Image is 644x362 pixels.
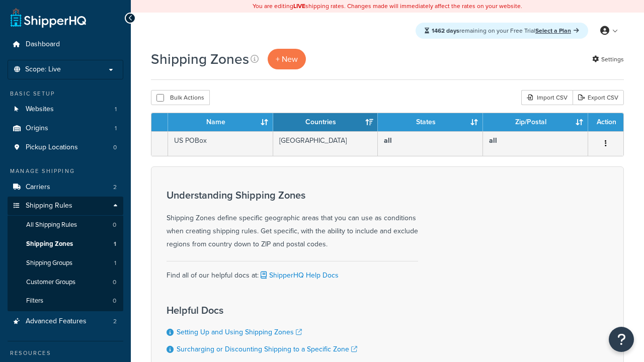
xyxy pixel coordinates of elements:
[535,26,579,35] a: Select a Plan
[26,317,87,326] span: Advanced Features
[8,235,123,253] li: Shipping Zones
[167,190,418,201] h3: Understanding Shipping Zones
[113,183,117,192] span: 2
[8,254,123,273] li: Shipping Groups
[26,297,43,305] span: Filters
[26,105,54,114] span: Websites
[8,197,123,215] a: Shipping Rules
[8,138,123,157] a: Pickup Locations 0
[26,183,50,192] span: Carriers
[167,261,418,282] div: Find all of our helpful docs at:
[384,135,392,146] b: all
[177,327,302,337] a: Setting Up and Using Shipping Zones
[588,113,623,131] th: Action
[8,167,123,175] div: Manage Shipping
[8,349,123,357] div: Resources
[521,90,573,105] div: Import CSV
[168,113,273,131] th: Name: activate to sort column ascending
[8,216,123,234] a: All Shipping Rules 0
[167,305,357,316] h3: Helpful Docs
[293,2,305,11] b: LIVE
[11,8,86,28] a: ShipperHQ Home
[8,292,123,310] li: Filters
[151,90,210,105] button: Bulk Actions
[26,221,77,229] span: All Shipping Rules
[483,113,588,131] th: Zip/Postal: activate to sort column ascending
[609,327,634,352] button: Open Resource Center
[114,240,116,248] span: 1
[113,297,116,305] span: 0
[416,23,588,39] div: remaining on your Free Trial
[26,259,72,267] span: Shipping Groups
[177,344,357,354] a: Surcharging or Discounting Shipping to a Specific Zone
[8,216,123,234] li: All Shipping Rules
[268,49,306,69] a: + New
[115,105,117,114] span: 1
[432,26,459,35] strong: 1462 days
[151,49,249,69] h1: Shipping Zones
[167,190,418,251] div: Shipping Zones define specific geographic areas that you can use as conditions when creating ship...
[8,254,123,273] a: Shipping Groups 1
[8,138,123,157] li: Pickup Locations
[114,259,116,267] span: 1
[26,202,72,210] span: Shipping Rules
[8,197,123,311] li: Shipping Rules
[8,312,123,331] li: Advanced Features
[8,235,123,253] a: Shipping Zones 1
[8,178,123,197] a: Carriers 2
[8,273,123,292] li: Customer Groups
[113,143,117,152] span: 0
[8,100,123,119] li: Websites
[26,278,75,287] span: Customer Groups
[8,312,123,331] a: Advanced Features 2
[8,89,123,98] div: Basic Setup
[26,240,73,248] span: Shipping Zones
[25,65,61,74] span: Scope: Live
[113,221,116,229] span: 0
[113,317,117,326] span: 2
[273,131,378,156] td: [GEOGRAPHIC_DATA]
[8,273,123,292] a: Customer Groups 0
[259,270,339,281] a: ShipperHQ Help Docs
[8,119,123,138] a: Origins 1
[8,35,123,54] a: Dashboard
[115,124,117,133] span: 1
[378,113,483,131] th: States: activate to sort column ascending
[26,40,60,49] span: Dashboard
[26,124,48,133] span: Origins
[276,53,298,65] span: + New
[273,113,378,131] th: Countries: activate to sort column ascending
[573,90,624,105] a: Export CSV
[592,52,624,66] a: Settings
[8,100,123,119] a: Websites 1
[8,178,123,197] li: Carriers
[489,135,497,146] b: all
[168,131,273,156] td: US POBox
[8,292,123,310] a: Filters 0
[113,278,116,287] span: 0
[8,119,123,138] li: Origins
[26,143,78,152] span: Pickup Locations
